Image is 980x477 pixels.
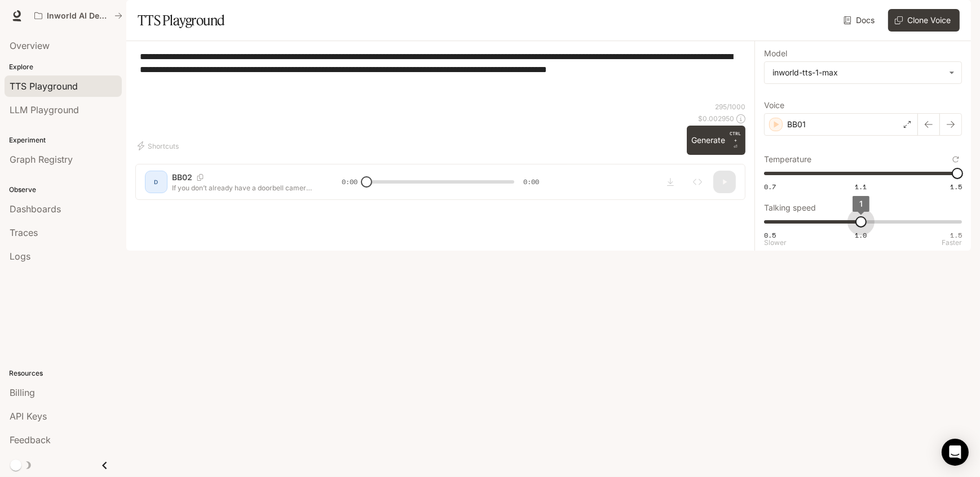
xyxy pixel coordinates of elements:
[772,67,943,78] div: inworld-tts-1-max
[855,182,867,191] span: 1.1
[764,239,787,246] p: Slower
[859,199,863,208] span: 1
[698,114,734,123] p: $ 0.002950
[764,155,811,163] p: Temperature
[942,439,969,466] div: Open Intercom Messenger
[765,62,961,83] div: inworld-tts-1-max
[942,239,962,246] p: Faster
[730,130,741,150] p: ⏎
[888,9,960,32] button: Clone Voice
[715,102,745,112] p: 295 / 1000
[950,153,962,166] button: Reset to default
[855,230,867,240] span: 1.0
[950,230,962,240] span: 1.5
[29,5,127,27] button: All workspaces
[950,182,962,191] span: 1.5
[764,182,776,191] span: 0.7
[138,9,225,32] h1: TTS Playground
[764,230,776,240] span: 0.5
[764,50,787,57] p: Model
[730,130,741,144] p: CTRL +
[764,204,816,212] p: Talking speed
[787,119,806,130] p: BB01
[764,101,784,109] p: Voice
[47,11,110,21] p: Inworld AI Demos
[135,137,183,155] button: Shortcuts
[687,126,745,155] button: GenerateCTRL +⏎
[841,9,879,32] a: Docs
